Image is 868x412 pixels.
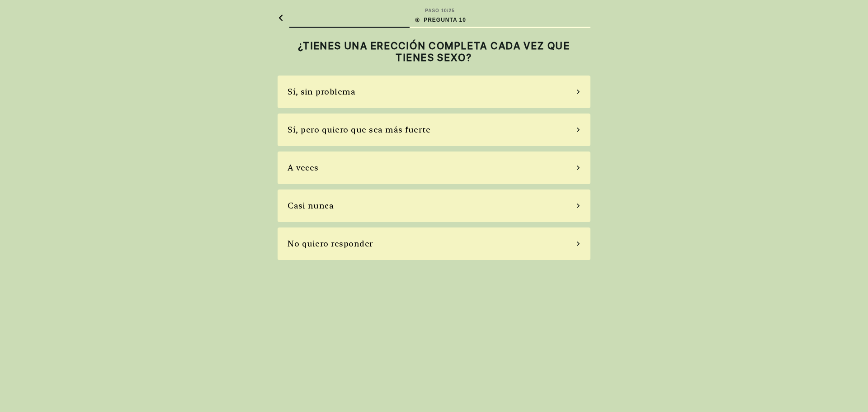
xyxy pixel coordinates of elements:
div: Sí, pero quiero que sea más fuerte [288,123,430,136]
div: No quiero responder [288,237,373,250]
div: Sí, sin problema [288,85,355,98]
div: A veces [288,161,319,174]
div: Casi nunca [288,199,334,212]
div: PASO 10 / 25 [425,7,454,14]
h2: ¿TIENES UNA ERECCIÓN COMPLETA CADA VEZ QUE TIENES SEXO? [278,40,590,64]
div: PREGUNTA 10 [414,16,466,24]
